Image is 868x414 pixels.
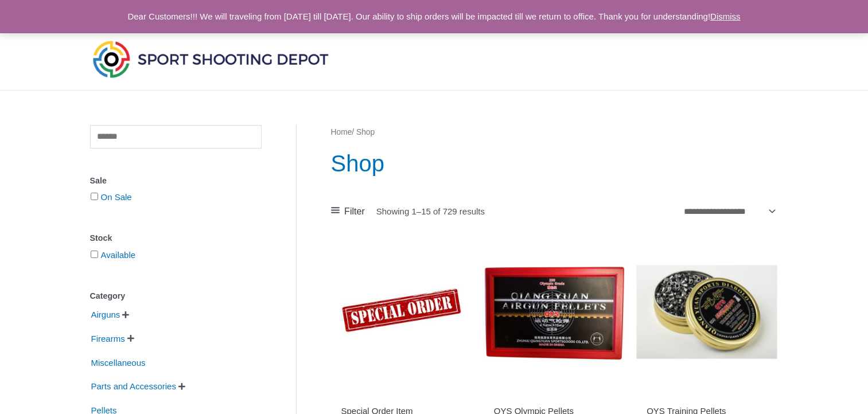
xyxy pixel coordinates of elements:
[680,202,778,220] select: Shop order
[90,288,262,304] div: Category
[91,251,98,258] input: Available
[331,125,778,140] nav: Breadcrumb
[101,250,136,260] a: Available
[344,203,365,220] span: Filter
[91,193,98,200] input: On Sale
[90,357,147,366] a: Miscellaneous
[90,377,177,396] span: Parts and Accessories
[376,207,485,216] p: Showing 1–15 of 729 results
[122,311,129,319] span: 
[90,38,331,80] img: Sport Shooting Depot
[90,353,147,373] span: Miscellaneous
[331,203,365,220] a: Filter
[90,230,262,247] div: Stock
[90,333,126,343] a: Firearms
[710,11,741,21] a: Dismiss
[341,389,462,403] iframe: Customer reviews powered by Trustpilot
[90,309,122,319] a: Airguns
[484,241,625,382] img: QYS Olympic Pellets
[647,389,767,403] iframe: Customer reviews powered by Trustpilot
[101,192,132,202] a: On Sale
[331,241,472,382] img: Special Order Item
[90,329,126,349] span: Firearms
[127,334,134,342] span: 
[90,305,122,325] span: Airguns
[331,128,352,136] a: Home
[178,382,185,390] span: 
[90,173,262,189] div: Sale
[90,381,177,390] a: Parts and Accessories
[331,147,778,179] h1: Shop
[636,241,777,382] img: QYS Training Pellets
[494,389,614,403] iframe: Customer reviews powered by Trustpilot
